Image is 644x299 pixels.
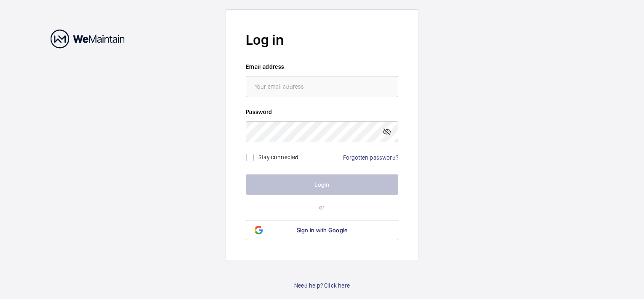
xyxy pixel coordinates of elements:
[343,154,398,161] a: Forgotten password?
[246,174,398,195] button: Login
[246,203,398,212] p: or
[297,227,348,234] span: Sign in with Google
[246,76,398,97] input: Your email address
[258,154,299,160] label: Stay connected
[294,281,350,290] a: Need help? Click here
[246,108,398,116] label: Password
[246,30,398,50] h2: Log in
[246,63,398,71] label: Email address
